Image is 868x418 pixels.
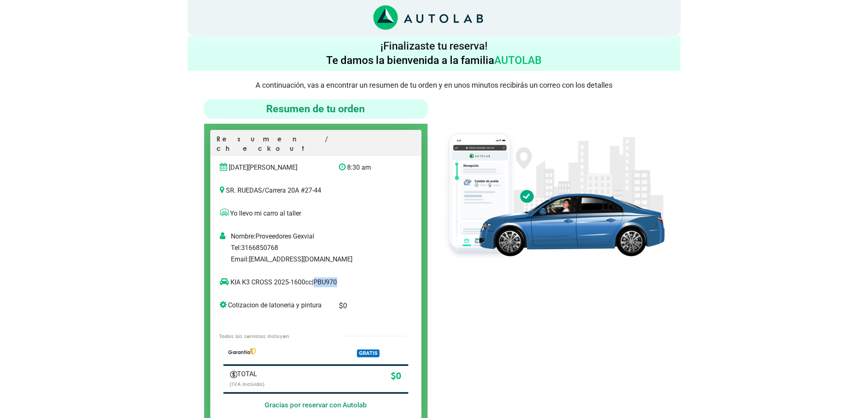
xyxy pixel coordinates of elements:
[231,232,418,241] p: Nombre: Proveedores Gexvial
[230,369,295,379] p: TOTAL
[231,254,418,264] p: Email: [EMAIL_ADDRESS][DOMAIN_NAME]
[220,209,412,218] p: Yo llevo mi carro al taller
[339,300,394,311] p: $ 0
[220,277,395,287] p: KIA K3 CROSS 2025-1600cc | PBU970
[188,81,681,89] p: A continuación, vas a encontrar un resumen de tu orden y en unos minutos recibirás un correo con ...
[228,348,327,356] p: Garantía
[220,186,412,195] p: SR. RUEDAS / Carrera 20A #27-44
[495,54,542,66] span: AUTOLAB
[220,163,327,173] p: [DATE][PERSON_NAME]
[220,300,327,310] p: Cotizacion de latoneria y pintura
[219,332,325,340] p: Todos los servicios incluyen
[339,163,394,173] p: 8:30 am
[217,134,415,156] p: Resumen / checkout
[191,39,677,68] h4: ¡Finalizaste tu reserva! Te damos la bienvenida a la familia
[230,371,237,378] img: Autobooking-Iconos-23.png
[223,401,408,409] h5: Gracias por reservar con Autolab
[373,14,483,21] a: Link al sitio de autolab
[231,243,418,253] p: Tel: 3166850768
[230,381,265,387] small: (IVA incluido)
[357,350,380,357] span: GRATIS
[207,102,425,116] h4: Resumen de tu orden
[306,369,401,383] p: $ 0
